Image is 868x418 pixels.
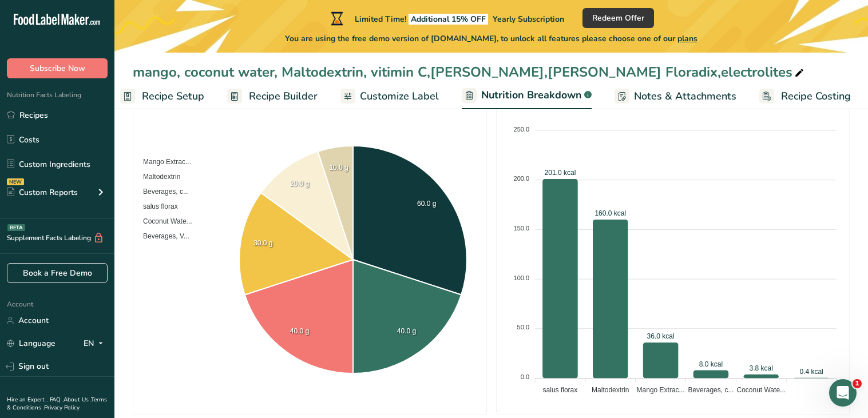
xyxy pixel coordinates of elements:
[829,379,857,407] iframe: Intercom live chat
[688,386,734,394] tspan: Beverages, c...
[7,263,108,283] a: Book a Free Demo
[360,89,439,104] span: Customize Label
[134,173,180,181] span: Maltodextrin
[592,386,629,394] tspan: Maltodextrin
[64,396,91,404] a: About Us .
[120,83,204,109] a: Recipe Setup
[44,404,80,412] a: Privacy Policy
[84,337,108,351] div: EN
[636,386,684,394] tspan: Mango Extrac...
[582,8,654,28] button: Redeem Offer
[7,186,78,198] div: Custom Reports
[493,14,564,25] span: Yearly Subscription
[7,396,107,412] a: Terms & Conditions .
[520,373,529,380] tspan: 0.0
[340,83,439,109] a: Customize Label
[249,89,318,104] span: Recipe Builder
[759,83,851,109] a: Recipe Costing
[134,188,189,196] span: Beverages, c...
[634,89,736,104] span: Notes & Attachments
[7,224,25,231] div: BETA
[133,62,806,82] div: mango, coconut water, Maltodextrin, vitimin C,[PERSON_NAME],[PERSON_NAME] Floradix,electrolites
[513,175,529,182] tspan: 200.0
[134,232,189,240] span: Beverages, V...
[134,202,178,210] span: salus florax
[615,83,736,109] a: Notes & Attachments
[134,158,191,166] span: Mango Extrac...
[7,333,56,353] a: Language
[513,126,529,133] tspan: 250.0
[7,396,47,404] a: Hire an Expert .
[328,11,564,25] div: Limited Time!
[513,274,529,281] tspan: 100.0
[462,82,592,110] a: Nutrition Breakdown
[227,83,318,109] a: Recipe Builder
[736,386,786,394] tspan: Coconut Wate...
[853,379,862,388] span: 1
[134,217,192,225] span: Coconut Wate...
[7,58,108,78] button: Subscribe Now
[592,12,644,24] span: Redeem Offer
[142,89,204,104] span: Recipe Setup
[7,178,24,185] div: NEW
[542,386,577,394] tspan: salus florax
[481,87,582,103] span: Nutrition Breakdown
[50,396,64,404] a: FAQ .
[409,14,488,25] span: Additional 15% OFF
[781,89,851,104] span: Recipe Costing
[517,324,529,331] tspan: 50.0
[30,62,85,74] span: Subscribe Now
[677,33,697,44] span: plans
[285,33,697,45] span: You are using the free demo version of [DOMAIN_NAME], to unlock all features please choose one of...
[513,225,529,232] tspan: 150.0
